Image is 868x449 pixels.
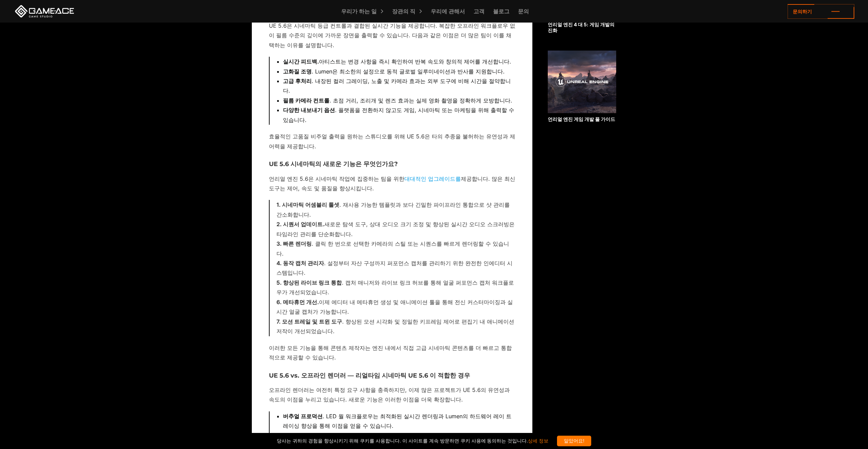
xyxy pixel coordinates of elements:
li: . 클릭 한 번으로 선택한 카메라의 스틸 또는 시퀀스를 빠르게 렌더링할 수 있습니다. [276,239,515,258]
img: 관련 [548,51,616,113]
li: . 재사용 가능한 템플릿과 보다 긴밀한 파이프라인 통합으로 샷 관리를 간소화합니다. [276,200,515,219]
div: 알았어요! [557,436,591,446]
font: 당사는 귀하의 경험을 향상시키기 위해 쿠키를 사용합니다. 이 사이트를 계속 방문하면 쿠키 사용에 동의하는 것입니다. [277,438,548,444]
font: 우리가 하는 일 [341,8,377,15]
strong: 고화질 조명 [283,68,312,75]
font: 고객 [474,8,484,15]
li: 새로운 탐색 도구, 상대 오디오 크기 조정 및 향상된 실시간 오디오 스크러빙은 타임라인 관리를 단순화합니다. [276,219,515,239]
li: 아티스트는 변경 사항을 즉시 확인하여 반복 속도와 창의적 제어를 개선합니다. [283,57,515,66]
strong: 버추얼 프로덕션 [283,413,323,420]
font: 우리에 관해서 [431,8,465,15]
li: . 플랫폼을 전환하지 않고도 게임, 시네마틱 또는 마케팅을 위해 출력할 수 있습니다. [283,105,515,125]
li: . 초점 거리, 조리개 및 렌즈 효과는 실제 영화 촬영을 정확하게 모방합니다. [283,96,515,105]
strong: 메타휴먼 개선. [283,299,319,305]
font: 장관의 직 [392,8,415,15]
strong: 라이브 이벤트 및 방송 [283,432,336,439]
strong: 필름 카메라 컨트롤 [283,97,329,104]
strong: 시네마틱 어셈블리 툴셋 [282,201,339,208]
p: 언리얼 엔진 5.6은 시네마틱 작업에 집중하는 팀을 위한 제공합니다. 많은 최신 도구는 제어, 속도 및 품질을 향상시킵니다. [269,174,515,193]
strong: 동작 캡처 관리자 [283,260,324,267]
a: 상세 정보 [528,438,548,444]
strong: 고급 후처리 [283,78,312,84]
p: 효율적인 고품질 비주얼 출력을 원하는 스튜디오를 위해 UE 5.6은 타의 추종을 불허하는 유연성과 제어력을 제공합니다. [269,132,515,151]
li: . 향상된 모션 시각화 및 정밀한 키프레임 제어로 편집기 내 애니메이션 저작이 개선되었습니다. [276,317,515,336]
h3: UE 5.6 vs. 오프라인 렌더러 — 리얼타임 시네마틱 UE 5.6 이 적합한 경우 [269,372,515,379]
li: . 설정부터 자산 구성까지 퍼포먼스 캡처를 관리하기 위한 완전한 인에디터 시스템입니다. [276,258,515,278]
font: 언리얼 엔진 4 대 5: 게임 개발의 진화 [548,22,614,33]
font: 블로그 [493,8,509,15]
h3: UE 5.6 시네마틱의 새로운 기능은 무엇인가요? [269,161,515,168]
p: 이러한 모든 기능을 통해 콘텐츠 제작자는 엔진 내에서 직접 고급 시네마틱 콘텐츠를 더 빠르고 통합적으로 제공할 수 있습니다. [269,343,515,363]
font: 언리얼 엔진 게임 개발 풀 가이드 [548,116,615,122]
strong: 빠른 렌더링 [283,240,312,247]
font: 문의 [518,8,529,15]
li: . Lumen은 최소한의 설정으로 동적 글로벌 일루미네이션과 반사를 지원합니다. [283,67,515,76]
a: 대대적인 업그레이드를 [404,175,461,182]
p: UE 5.6은 시네마틱 등급 컨트롤과 결합된 실시간 기능을 제공합니다. 복잡한 오프라인 워크플로우 없이 필름 수준의 깊이에 가까운 장면을 출력할 수 있습니다. 다음과 같은 이... [269,21,515,50]
li: . 내장된 컬러 그레이딩, 노출 및 카메라 효과는 외부 도구에 비해 시간을 절약합니다. [283,76,515,96]
li: 이제 에디터 내 메타휴먼 생성 및 애니메이션 툴을 통해 전신 커스터마이징과 실시간 얼굴 캡처가 가능합니다. [276,297,515,317]
strong: 실시간 피드백. [283,58,319,65]
a: 언리얼 엔진 게임 개발 풀 가이드 [548,51,616,122]
p: 오프라인 렌더러는 여전히 특정 요구 사항을 충족하지만, 이제 많은 프로젝트가 UE 5.6의 유연성과 속도의 이점을 누리고 있습니다. 새로운 기능은 이러한 이점을 더욱 확장합니다. [269,385,515,405]
strong: 다양한 내보내기 옵션 [283,107,335,113]
strong: 시퀀서 업데이트. [283,221,324,228]
li: . LED 월 워크플로우는 최적화된 실시간 렌더링과 Lumen의 하드웨어 레이 트레이싱 향상을 통해 이점을 얻을 수 있습니다. [283,411,515,431]
strong: 모션 트레일 및 트윈 도구 [282,318,342,325]
strong: 향상된 라이브 링크 통합 [283,279,342,286]
a: 문의하기 [788,4,854,19]
li: . 캡처 매니저와 라이브 링크 허브를 통해 얼굴 퍼포먼스 캡처 워크플로우가 개선되었습니다. [276,278,515,297]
